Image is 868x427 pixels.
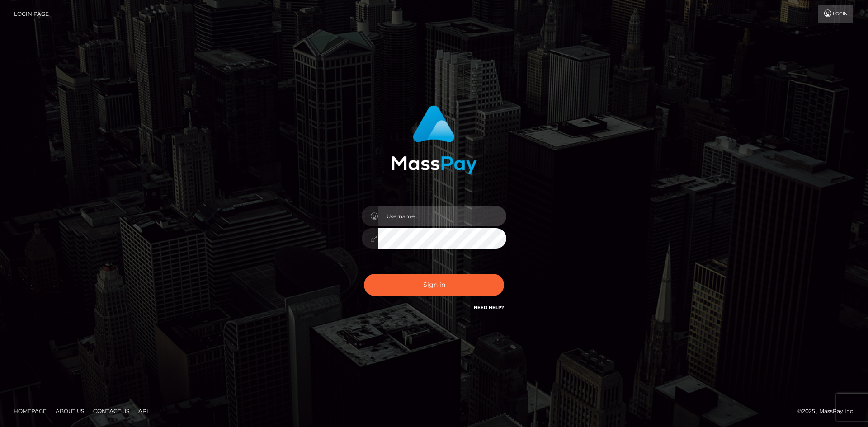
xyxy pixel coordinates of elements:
[52,404,88,418] a: About Us
[378,206,506,226] input: Username...
[135,404,152,418] a: API
[10,404,50,418] a: Homepage
[90,404,133,418] a: Contact Us
[474,305,504,310] a: Need Help?
[391,105,477,174] img: MassPay Login
[364,274,504,296] button: Sign in
[818,5,853,23] a: Login
[14,5,49,23] a: Login Page
[797,406,861,416] div: © 2025 , MassPay Inc.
